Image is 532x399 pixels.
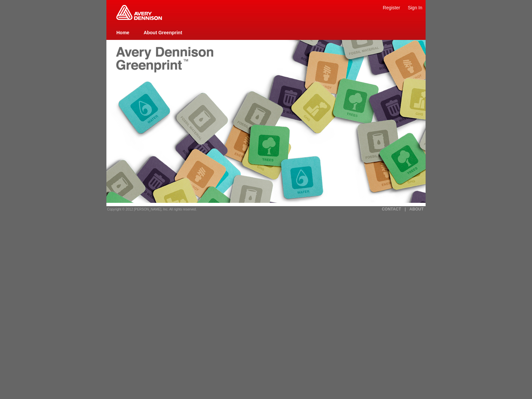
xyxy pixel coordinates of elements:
span: Copyright © 2012 [PERSON_NAME], Inc. All rights reserved. [107,207,197,211]
a: Sign In [408,5,422,10]
a: ABOUT [409,207,424,211]
a: About Greenprint [144,30,182,35]
a: Greenprint [116,17,162,21]
a: | [405,207,406,211]
a: CONTACT [382,207,401,211]
a: Register [383,5,400,10]
a: Home [116,30,129,35]
img: Home [116,5,162,20]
